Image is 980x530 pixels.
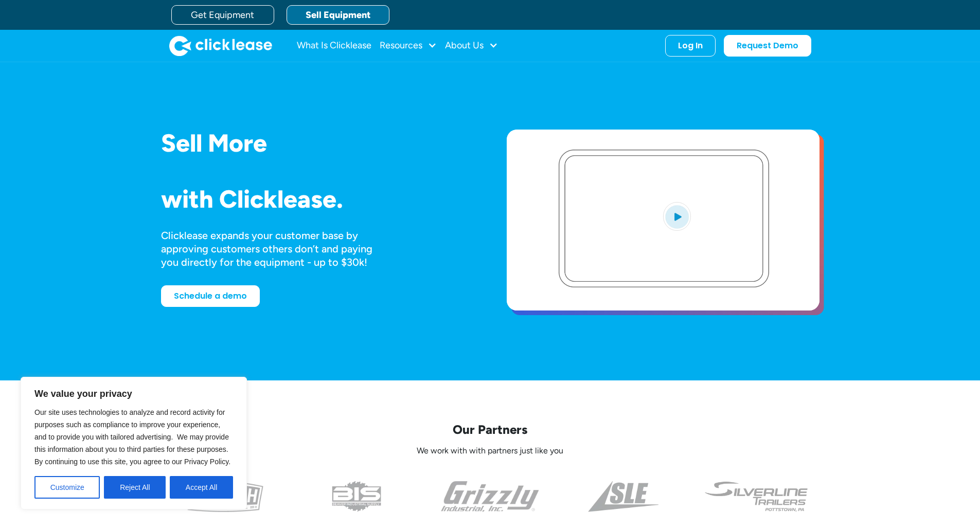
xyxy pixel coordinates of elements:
[34,408,230,466] span: Our site uses technologies to analyze and record activity for purposes such as compliance to impr...
[445,35,498,56] div: About Us
[161,446,819,456] p: We work with with partners just like you
[161,130,474,157] h1: Sell More
[588,481,658,512] img: a black and white photo of the side of a triangle
[169,35,272,56] a: home
[287,5,389,25] a: Sell Equipment
[170,476,233,499] button: Accept All
[678,41,703,51] div: Log In
[34,388,233,400] p: We value your privacy
[663,202,691,231] img: Blue play button logo on a light blue circular background
[34,476,100,499] button: Customize
[161,285,260,307] a: Schedule a demo
[507,130,819,310] a: open lightbox
[161,229,391,269] div: Clicklease expands your customer base by approving customers others don’t and paying you directly...
[171,5,274,25] a: Get Equipment
[21,377,247,509] div: We value your privacy
[161,186,474,213] h1: with Clicklease.
[380,35,437,56] div: Resources
[724,35,811,57] a: Request Demo
[297,35,371,56] a: What Is Clicklease
[104,476,166,499] button: Reject All
[332,481,381,512] img: the logo for beaver industrial supply
[441,481,539,512] img: the grizzly industrial inc logo
[704,481,809,512] img: undefined
[169,35,272,56] img: Clicklease logo
[161,422,819,437] p: Our Partners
